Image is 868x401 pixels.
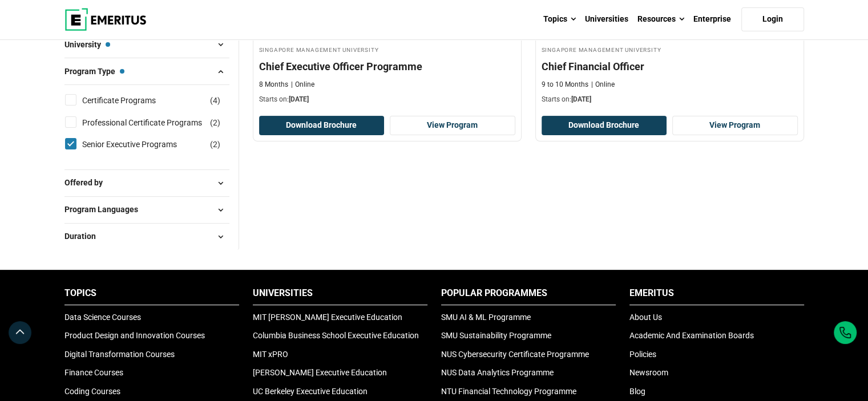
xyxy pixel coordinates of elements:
[629,368,668,377] a: Newsroom
[64,331,205,340] a: Product Design and Innovation Courses
[64,36,229,53] button: University
[289,95,309,103] span: [DATE]
[591,80,615,90] p: Online
[64,228,229,245] button: Duration
[210,94,220,107] span: ( )
[441,313,531,322] a: SMU AI & ML Programme
[441,387,576,396] a: NTU Financial Technology Programme
[213,96,217,105] span: 4
[253,331,419,340] a: Columbia Business School Executive Education
[64,175,229,192] button: Offered by
[64,313,141,322] a: Data Science Courses
[629,313,662,322] a: About Us
[210,116,220,129] span: ( )
[64,65,124,78] span: Program Type
[571,95,591,103] span: [DATE]
[210,138,220,151] span: ( )
[82,138,200,151] a: Senior Executive Programs
[441,350,589,359] a: NUS Cybersecurity Certificate Programme
[64,176,112,189] span: Offered by
[259,59,515,74] h4: Chief Executive Officer Programme
[542,59,798,74] h4: Chief Financial Officer
[213,118,217,127] span: 2
[253,387,368,396] a: UC Berkeley Executive Education
[213,140,217,149] span: 2
[741,7,804,31] a: Login
[253,313,402,322] a: MIT [PERSON_NAME] Executive Education
[542,116,667,135] button: Download Brochure
[291,80,314,90] p: Online
[259,44,515,54] h4: Singapore Management University
[259,95,515,104] p: Starts on:
[259,116,385,135] button: Download Brochure
[542,44,798,54] h4: Singapore Management University
[542,95,798,104] p: Starts on:
[253,350,288,359] a: MIT xPRO
[629,350,656,359] a: Policies
[390,116,515,135] a: View Program
[64,38,110,51] span: University
[64,368,123,377] a: Finance Courses
[629,331,754,340] a: Academic And Examination Boards
[64,350,175,359] a: Digital Transformation Courses
[82,94,179,107] a: Certificate Programs
[441,368,554,377] a: NUS Data Analytics Programme
[259,80,288,90] p: 8 Months
[542,80,588,90] p: 9 to 10 Months
[64,201,229,218] button: Program Languages
[672,116,798,135] a: View Program
[64,203,147,216] span: Program Languages
[629,387,645,396] a: Blog
[82,116,225,129] a: Professional Certificate Programs
[64,63,229,80] button: Program Type
[253,368,387,377] a: [PERSON_NAME] Executive Education
[441,331,551,340] a: SMU Sustainability Programme
[64,230,105,242] span: Duration
[64,387,120,396] a: Coding Courses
